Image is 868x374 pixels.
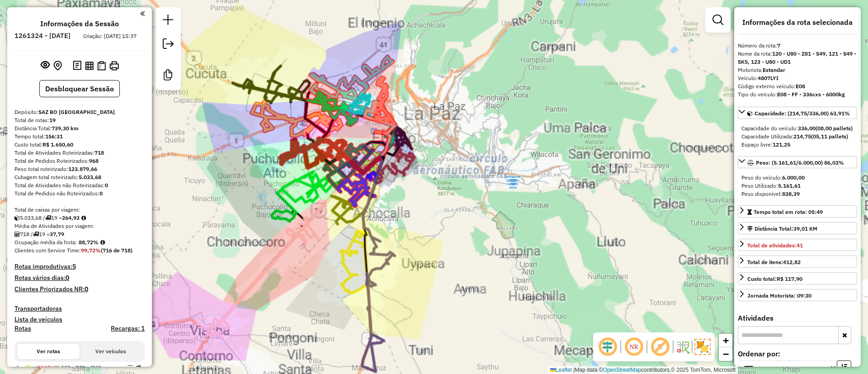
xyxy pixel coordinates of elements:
span: 39,01 KM [793,225,817,232]
a: Exibir filtros [709,11,727,29]
button: Visualizar Romaneio [95,59,108,72]
h4: Rotas vários dias: [14,274,145,282]
strong: 6.000,00 [782,174,805,181]
strong: (716 de 718) [101,247,132,254]
strong: 5.161,61 [778,182,801,189]
strong: 99,72% [81,247,101,254]
div: Custo total: [14,141,145,149]
strong: 121,25 [773,141,790,148]
div: Tempo total: [14,133,145,141]
h4: Informações da rota selecionada [738,18,857,27]
div: Capacidade do veículo: [741,124,854,133]
div: Nome da rota: [738,50,857,66]
button: Ver rotas [17,344,80,359]
strong: 214,75 [793,133,811,140]
strong: 412,82 [783,259,801,265]
div: Capacidade: (214,75/336,00) 63,91% [738,121,857,152]
div: Total de Atividades não Roteirizadas: [14,181,145,189]
div: Cubagem total roteirizado: [14,173,145,181]
img: Exibir/Ocultar setores [694,339,711,355]
strong: R$ 117,90 [777,275,802,282]
div: Média de Atividades por viagem: [14,222,145,230]
strong: 0 [66,274,69,282]
span: Ocultar NR [623,336,645,358]
div: 718 / 19 = [14,230,145,238]
strong: 264,93 [62,214,80,221]
strong: 336,00 [798,125,816,132]
h4: Recargas: 1 [111,325,145,332]
span: Capacidade: (214,75/336,00) 63,91% [755,110,850,117]
strong: 0 [85,285,88,293]
div: Peso Utilizado: [741,182,854,190]
img: Fluxo de ruas [675,340,690,354]
div: Tipo do veículo: [738,90,857,99]
a: Clique aqui para minimizar o painel [140,8,145,19]
strong: 968 [89,157,99,164]
strong: 7 [777,42,780,49]
span: | [573,367,575,373]
h4: Transportadoras [14,305,145,312]
button: Ver veículos [80,344,142,359]
strong: 0 [105,182,108,189]
span: + [723,335,729,346]
strong: 123.879,66 [68,166,97,172]
strong: 739,30 km [52,125,79,132]
strong: E08 [796,83,805,90]
span: Clientes com Service Time: [14,247,81,254]
div: Depósito: [14,108,145,116]
i: Meta Caixas/viagem: 206,60 Diferença: 58,33 [81,215,86,221]
button: Imprimir Rotas [108,59,121,72]
h4: Clientes Priorizados NR: [14,285,145,293]
i: Total de rotas [33,232,39,237]
div: Veículo: [738,74,857,82]
strong: SAZ BO [GEOGRAPHIC_DATA] [38,109,115,115]
strong: 838,39 [782,190,800,197]
span: Tempo total em rota: 05:49 [754,208,823,215]
div: 5.033,68 / 19 = [14,214,145,222]
strong: 0 [99,190,103,197]
div: Peso disponível: [741,190,854,198]
a: Peso: (5.161,61/6.000,00) 86,03% [738,156,857,168]
i: Cubagem total roteirizado [14,215,20,221]
a: OpenStreetMap [603,367,642,373]
strong: 718 [94,149,104,156]
em: Média calculada utilizando a maior ocupação (%Peso ou %Cubagem) de cada rota da sessão. Rotas cro... [100,240,105,245]
div: Peso total roteirizado: [14,165,145,173]
strong: 4807LYI [758,75,778,81]
div: Custo total: [747,275,802,283]
div: Criação: [DATE] 15:37 [80,32,140,40]
strong: 37,79 [50,231,64,237]
a: Exportar sessão [159,35,177,55]
span: Ocupação média da frota: [14,239,77,246]
a: Capacidade: (214,75/336,00) 63,91% [738,107,857,119]
strong: 5.033,68 [79,174,101,180]
div: Total de caixas por viagem: [14,206,145,214]
span: Peso do veículo: [741,174,805,181]
div: Total de Atividades Roteirizadas: [14,149,145,157]
strong: 41 [797,242,803,249]
h4: Atividades [738,314,857,322]
h4: Informações da Sessão [40,19,119,28]
a: Custo total:R$ 117,90 [738,272,857,284]
a: Leaflet [550,367,572,373]
div: Total de rotas: [14,116,145,124]
button: Visualizar relatório de Roteirização [83,59,95,71]
a: Total de atividades:41 [738,239,857,251]
a: Distância Total:39,01 KM [738,222,857,234]
strong: 156:31 [45,133,63,140]
a: Rotas [14,325,31,332]
h4: Lista de veículos [14,316,145,323]
strong: E08 - FF - 336cxs - 6000kg [777,91,845,98]
i: Total de Atividades [14,232,20,237]
div: Total de Pedidos não Roteirizados: [14,189,145,198]
button: Centralizar mapa no depósito ou ponto de apoio [52,59,64,73]
a: Zoom in [719,334,732,347]
strong: 120 - U80 - Z81 - S49, 121 - S49 - SK5, 123 - U80 - UD1 [738,50,856,65]
span: Ocultar deslocamento [597,336,618,358]
div: Número da rota: [738,42,857,50]
span: Exibir rótulo [649,336,671,358]
button: Desbloquear Sessão [39,80,120,97]
button: Exibir sessão original [39,58,52,73]
label: Ordenar por: [738,348,857,359]
strong: 5 [72,262,76,270]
